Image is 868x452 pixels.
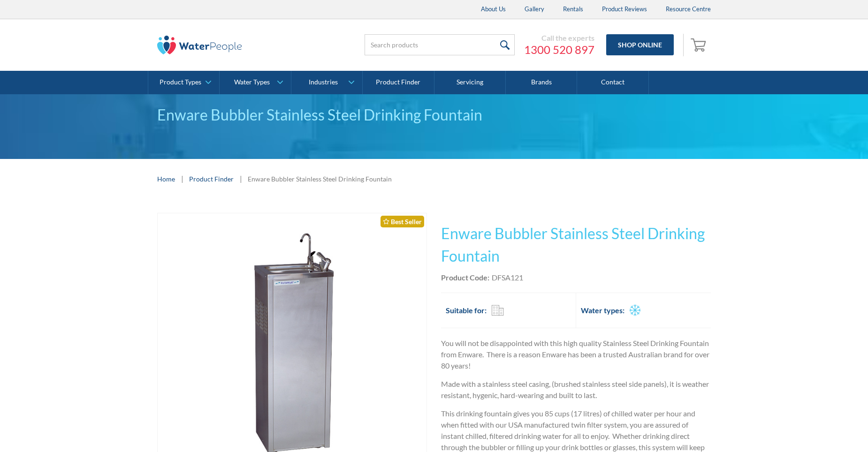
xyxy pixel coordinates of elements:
a: Servicing [434,71,506,94]
a: 1300 520 897 [524,43,594,57]
div: Water Types [234,78,270,86]
input: Search products [365,34,515,55]
div: Enware Bubbler Stainless Steel Drinking Fountain [157,104,711,126]
p: Made with a stainless steel casing, (brushed stainless steel side panels), it is weather resistan... [441,378,711,401]
div: Call the experts [524,33,594,43]
p: You will not be disappointed with this high quality Stainless Steel Drinking Fountain from Enware... [441,338,711,371]
div: Industries [309,78,338,86]
img: The Water People [157,36,242,54]
h2: Water types: [581,305,624,316]
h1: Enware Bubbler Stainless Steel Drinking Fountain [441,222,711,267]
a: Brands [506,71,577,94]
div: Enware Bubbler Stainless Steel Drinking Fountain [248,174,392,184]
a: Product Types [148,71,219,94]
a: Open empty cart [688,34,711,56]
a: Contact [577,71,648,94]
a: Product Finder [363,71,434,94]
a: Home [157,174,175,184]
div: | [180,173,184,184]
div: | [238,173,243,184]
a: Product Finder [189,174,234,184]
a: Water Types [220,71,290,94]
div: Best Seller [381,216,424,227]
a: Shop Online [606,34,674,55]
strong: Product Code: [441,273,489,282]
h2: Suitable for: [446,305,487,316]
img: shopping cart [691,37,708,52]
div: DFSA121 [492,272,523,283]
a: Industries [291,71,362,94]
div: Product Types [160,78,201,86]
